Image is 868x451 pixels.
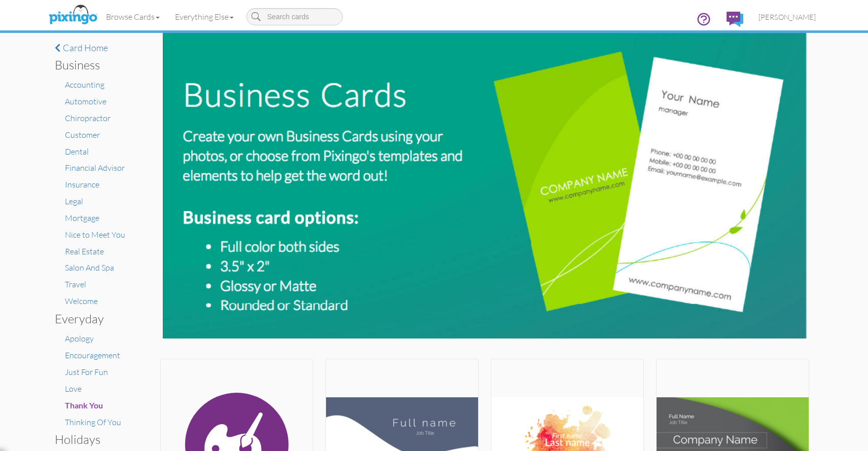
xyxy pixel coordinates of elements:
[65,80,104,90] a: Accounting
[65,350,120,360] a: Encouragement
[246,8,343,25] input: Search cards
[65,400,103,410] a: Thank You
[65,367,108,377] a: Just For Fun
[65,213,99,223] a: Mortgage
[65,196,83,206] a: Legal
[65,113,111,123] a: Chiropractor
[65,262,114,273] a: Salon And Spa
[167,4,241,29] a: Everything Else
[65,146,89,157] a: Dental
[65,96,106,106] a: Automotive
[98,4,167,29] a: Browse Cards
[46,3,100,28] img: pixingo logo
[65,384,82,394] a: Love
[55,58,128,71] h3: Business
[65,333,94,344] a: Apology
[55,43,136,53] a: Card home
[65,163,125,173] a: Financial Advisor
[65,296,98,306] a: Welcome
[65,130,100,140] a: Customer
[65,246,104,256] a: Real Estate
[727,12,743,27] img: comments.svg
[55,433,128,446] h3: Holidays
[55,312,128,325] h3: Everyday
[751,4,823,30] a: [PERSON_NAME]
[65,179,99,190] a: Insurance
[65,230,125,240] a: Nice to Meet You
[163,33,806,339] img: business-banner-with-text.png
[65,417,121,427] a: Thinking Of You
[65,279,86,289] a: Travel
[758,13,816,21] span: [PERSON_NAME]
